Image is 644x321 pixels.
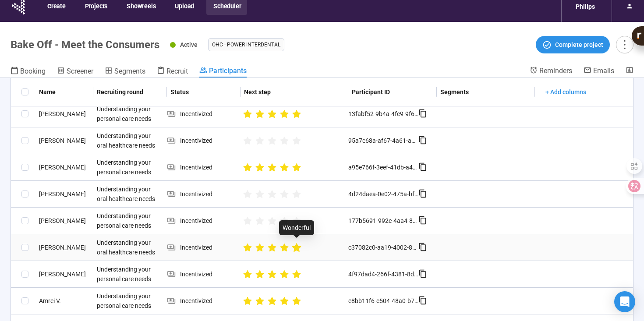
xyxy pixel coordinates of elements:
[255,297,264,306] span: star
[35,109,93,119] div: [PERSON_NAME]
[157,66,188,78] a: Recruit
[35,136,93,145] div: [PERSON_NAME]
[348,216,418,226] div: 177b5691-992e-4aa4-8e56-7717c5c6fba0
[280,297,289,306] span: star
[268,243,276,252] span: star
[268,190,276,199] span: star
[243,270,252,279] span: star
[11,66,46,78] a: Booking
[93,101,159,127] div: Understanding your personal care needs
[11,39,159,51] h1: Bake Off - Meet the Consumers
[348,78,437,106] th: Participant ID
[167,269,241,279] div: Incentivized
[348,109,418,119] div: 13fabf52-9b4a-4fe9-9f61-9464c8edb994
[243,163,252,172] span: star
[268,270,276,279] span: star
[167,189,241,199] div: Incentivized
[280,163,289,172] span: star
[243,297,252,306] span: star
[268,217,276,226] span: star
[167,162,241,172] div: Incentivized
[167,78,241,106] th: Status
[35,243,93,252] div: [PERSON_NAME]
[292,217,301,226] span: star
[538,85,593,99] button: + Add columns
[268,163,276,172] span: star
[292,243,301,253] span: star
[536,36,610,53] button: Complete project
[243,217,252,226] span: star
[255,190,264,199] span: star
[243,137,252,145] span: star
[292,163,301,172] span: star
[212,40,280,49] span: OHC - Power Interdental
[180,41,198,48] span: Active
[292,297,301,306] span: star
[280,270,289,279] span: star
[93,181,159,207] div: Understanding your oral healthcare needs
[614,291,635,312] div: Open Intercom Messenger
[255,217,264,226] span: star
[348,189,418,199] div: 4d24daea-0e02-475a-bf94-91daaae2d574
[93,127,159,154] div: Understanding your oral healthcare needs
[584,66,614,77] a: Emails
[93,208,159,234] div: Understanding your personal care needs
[241,78,348,106] th: Next step
[35,296,93,306] div: Amrei V.
[545,87,586,97] span: + Add columns
[35,189,93,199] div: [PERSON_NAME]
[67,67,93,75] span: Screener
[268,297,276,306] span: star
[35,162,93,172] div: [PERSON_NAME]
[280,243,289,252] span: star
[348,243,418,252] div: c37082c0-aa19-4002-8151-e99a253f0a8a
[280,217,289,226] span: star
[255,243,264,252] span: star
[167,243,241,252] div: Incentivized
[35,78,93,106] th: Name
[280,110,289,119] span: star
[619,39,630,50] span: more
[243,243,252,252] span: star
[199,66,247,78] a: Participants
[93,288,159,314] div: Understanding your personal care needs
[93,261,159,287] div: Understanding your personal care needs
[292,270,301,279] span: star
[280,137,289,145] span: star
[209,67,247,75] span: Participants
[255,270,264,279] span: star
[555,40,603,49] span: Complete project
[167,136,241,145] div: Incentivized
[348,136,418,145] div: 95a7c68a-af67-4a61-a304-2f382bdc398b
[93,78,167,106] th: Recruiting round
[539,67,572,75] span: Reminders
[255,163,264,172] span: star
[167,296,241,306] div: Incentivized
[268,137,276,145] span: star
[348,162,418,172] div: a95e766f-3eef-41db-a427-749f3265200a
[255,137,264,145] span: star
[292,190,301,199] span: star
[530,66,572,77] a: Reminders
[255,110,264,119] span: star
[280,190,289,199] span: star
[348,296,418,306] div: e8bb11f6-c504-48a0-b7fe-2c280340a8e7
[348,269,418,279] div: 4f97dad4-266f-4381-8df7-c59ab9b6dae5
[93,154,159,180] div: Understanding your personal care needs
[268,110,276,119] span: star
[35,269,93,279] div: [PERSON_NAME]
[616,36,633,53] button: more
[437,78,535,106] th: Segments
[167,109,241,119] div: Incentivized
[166,67,188,75] span: Recruit
[114,67,145,75] span: Segments
[35,216,93,226] div: [PERSON_NAME]
[243,190,252,199] span: star
[20,67,46,75] span: Booking
[593,67,614,75] span: Emails
[243,110,252,119] span: star
[105,66,145,78] a: Segments
[279,220,314,235] div: Wonderful
[292,137,301,145] span: star
[93,234,159,261] div: Understanding your oral healthcare needs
